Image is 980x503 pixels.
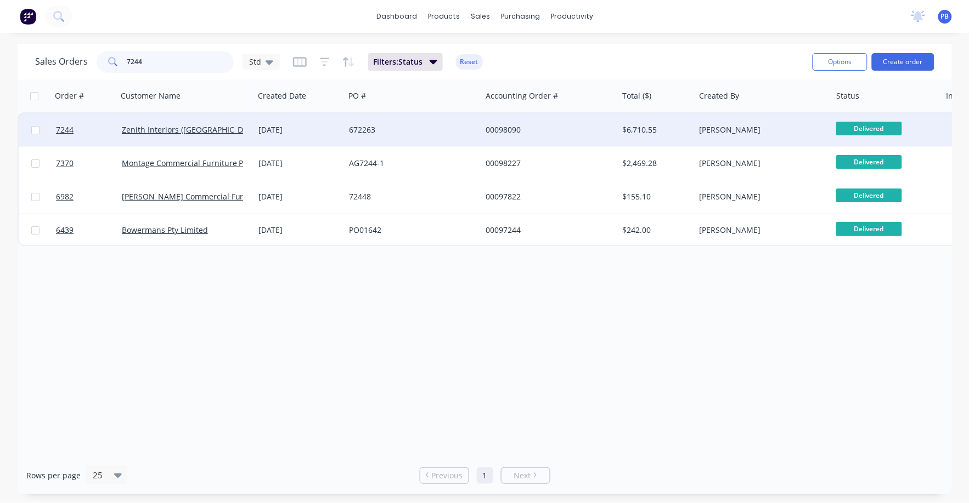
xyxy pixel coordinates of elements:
a: 7370 [56,147,122,180]
span: Std [249,56,261,67]
div: [DATE] [258,191,340,202]
img: Factory [20,8,36,25]
span: 6982 [56,191,74,202]
a: 6439 [56,214,122,247]
div: [PERSON_NAME] [699,225,821,236]
span: 7244 [56,124,74,135]
div: [PERSON_NAME] [699,158,821,169]
div: productivity [545,8,599,25]
div: Customer Name [121,90,181,101]
div: Status [837,90,860,101]
span: Next [514,470,531,481]
div: PO01642 [349,225,471,236]
a: [PERSON_NAME] Commercial Furniture [122,191,266,202]
a: Next page [502,470,550,481]
div: [PERSON_NAME] [699,191,821,202]
div: AG7244-1 [349,158,471,169]
ul: Pagination [415,467,555,484]
button: Options [813,53,868,71]
span: Delivered [836,222,902,236]
div: $155.10 [623,191,687,202]
span: Previous [431,470,463,481]
span: PB [941,12,949,21]
div: 00097244 [486,225,607,236]
span: Filters: Status [374,56,423,67]
div: $2,469.28 [623,158,687,169]
div: $6,710.55 [623,124,687,135]
div: [PERSON_NAME] [699,124,821,135]
span: Delivered [836,122,902,135]
span: Rows per page [26,470,81,481]
a: Zenith Interiors ([GEOGRAPHIC_DATA]) Pty Ltd [122,124,288,135]
div: Accounting Order # [486,90,558,101]
span: Delivered [836,155,902,169]
a: 6982 [56,180,122,213]
div: 72448 [349,191,471,202]
div: [DATE] [258,158,340,169]
div: Order # [55,90,84,101]
div: 00097822 [486,191,607,202]
div: 00098090 [486,124,607,135]
a: dashboard [371,8,423,25]
div: $242.00 [623,225,687,236]
button: Create order [872,53,934,71]
span: 6439 [56,225,74,236]
a: Bowermans Pty Limited [122,225,208,235]
a: 7244 [56,113,122,146]
div: PO # [348,90,366,101]
a: Montage Commercial Furniture Pty Ltd [122,158,264,168]
input: Search... [127,51,234,73]
a: Page 1 is your current page [477,467,493,484]
div: sales [465,8,495,25]
div: 00098227 [486,158,607,169]
span: 7370 [56,158,74,169]
div: Created By [700,90,740,101]
div: [DATE] [258,225,340,236]
div: [DATE] [258,124,340,135]
button: Reset [456,54,483,70]
div: 672263 [349,124,471,135]
div: Total ($) [623,90,652,101]
h1: Sales Orders [35,56,88,67]
div: purchasing [495,8,545,25]
span: Delivered [836,188,902,202]
button: Filters:Status [368,53,443,71]
div: products [423,8,465,25]
a: Previous page [420,470,469,481]
div: Created Date [258,90,306,101]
